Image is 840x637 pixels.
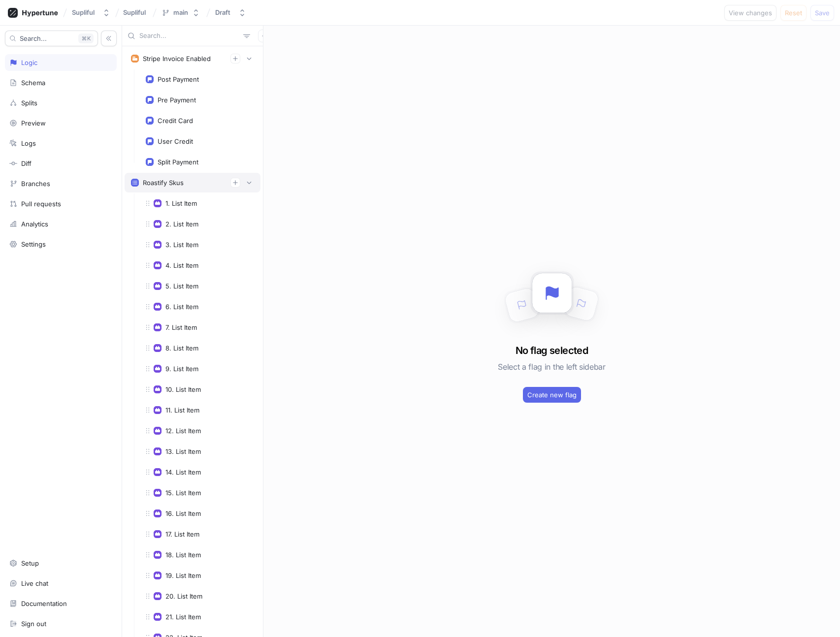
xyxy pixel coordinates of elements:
div: 17. List Item [165,530,199,538]
div: 9. List Item [165,365,198,373]
button: Create new flag [523,387,581,403]
div: Preview [21,119,46,127]
div: Logs [21,139,36,147]
div: 7. List Item [165,323,197,331]
button: Draft [211,4,250,21]
div: Post Payment [158,75,199,83]
div: 18. List Item [165,551,201,559]
div: 8. List Item [165,344,198,352]
div: 11. List Item [165,406,199,414]
div: Splits [21,99,37,107]
div: 16. List Item [165,510,201,517]
span: Save [815,10,830,16]
div: Logic [21,59,37,66]
div: User Credit [158,137,193,145]
button: Search...K [5,31,98,46]
div: 15. List Item [165,489,201,497]
div: Pre Payment [158,96,196,104]
div: K [78,33,94,43]
div: 2. List Item [165,220,198,228]
button: Supliful [68,4,114,21]
div: 20. List Item [165,592,202,600]
div: Analytics [21,220,48,228]
button: Reset [780,5,807,21]
div: 4. List Item [165,261,198,269]
button: main [158,4,204,21]
span: Supliful [123,9,146,16]
span: View changes [729,10,772,16]
span: Create new flag [527,392,577,398]
div: Branches [21,180,50,188]
div: Setup [21,559,39,567]
div: Live chat [21,579,48,587]
div: 6. List Item [165,303,198,311]
div: Credit Card [158,117,193,125]
h5: Select a flag in the left sidebar [498,358,605,376]
div: Settings [21,240,46,248]
span: Search... [20,35,47,41]
div: Split Payment [158,158,198,166]
div: 14. List Item [165,468,201,476]
div: 5. List Item [165,282,198,290]
h3: No flag selected [516,343,588,358]
div: 21. List Item [165,613,201,621]
div: 3. List Item [165,241,198,249]
div: Pull requests [21,200,61,208]
div: Schema [21,79,45,87]
input: Search... [139,31,239,41]
div: 10. List Item [165,385,201,393]
div: Supliful [72,8,95,17]
div: Documentation [21,600,67,607]
div: 19. List Item [165,572,201,579]
div: Stripe Invoice Enabled [143,55,211,63]
div: Draft [215,8,230,17]
div: Diff [21,159,32,167]
a: Documentation [5,595,117,612]
span: Reset [785,10,802,16]
div: main [173,8,188,17]
div: 13. List Item [165,447,201,455]
div: Sign out [21,620,46,628]
div: Roastify Skus [143,179,184,187]
button: View changes [724,5,776,21]
div: 1. List Item [165,199,197,207]
button: Save [810,5,834,21]
div: 12. List Item [165,427,201,435]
